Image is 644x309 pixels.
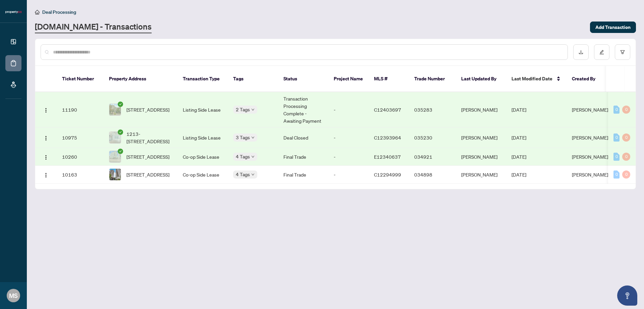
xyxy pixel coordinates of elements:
[613,170,620,179] div: 0
[109,169,121,180] img: thumbnail-img
[409,66,456,92] th: Trade Number
[572,107,608,113] span: [PERSON_NAME]
[118,129,123,135] span: check-circle
[126,171,169,178] span: [STREET_ADDRESS]
[177,148,228,166] td: Co-op Side Lease
[177,92,228,127] td: Listing Side Lease
[118,149,123,154] span: check-circle
[613,106,620,114] div: 0
[43,136,49,141] img: Logo
[278,166,328,184] td: Final Trade
[251,155,255,158] span: down
[590,22,636,33] button: Add Transaction
[409,148,456,166] td: 034921
[177,166,228,184] td: Co-op Side Lease
[177,127,228,148] td: Listing Side Lease
[456,127,506,148] td: [PERSON_NAME]
[118,102,123,107] span: check-circle
[57,127,104,148] td: 10975
[328,148,369,166] td: -
[409,166,456,184] td: 034898
[613,133,620,142] div: 0
[278,92,328,127] td: Transaction Processing Complete - Awaiting Payment
[35,21,152,33] a: [DOMAIN_NAME] - Transactions
[594,44,609,60] button: edit
[579,50,583,54] span: download
[374,134,401,141] span: C12393964
[620,50,625,54] span: filter
[456,92,506,127] td: [PERSON_NAME]
[109,104,121,115] img: thumbnail-img
[177,66,228,92] th: Transaction Type
[512,154,526,160] span: [DATE]
[43,108,49,113] img: Logo
[328,127,369,148] td: -
[622,153,630,161] div: 0
[126,153,169,160] span: [STREET_ADDRESS]
[595,22,631,33] span: Add Transaction
[456,148,506,166] td: [PERSON_NAME]
[374,171,401,178] span: C12294999
[573,44,589,60] button: download
[42,9,76,15] span: Deal Processing
[617,285,637,306] button: Open asap
[572,171,608,178] span: [PERSON_NAME]
[251,108,255,111] span: down
[328,166,369,184] td: -
[41,132,51,143] button: Logo
[613,153,620,161] div: 0
[572,154,608,160] span: [PERSON_NAME]
[456,166,506,184] td: [PERSON_NAME]
[57,66,104,92] th: Ticket Number
[109,151,121,162] img: thumbnail-img
[278,148,328,166] td: Final Trade
[41,169,51,180] button: Logo
[35,10,40,14] span: home
[512,75,552,82] span: Last Modified Date
[622,133,630,142] div: 0
[512,171,526,178] span: [DATE]
[409,127,456,148] td: 035230
[615,44,630,60] button: filter
[126,106,169,113] span: [STREET_ADDRESS]
[369,66,409,92] th: MLS #
[104,66,177,92] th: Property Address
[278,127,328,148] td: Deal Closed
[599,50,604,54] span: edit
[622,170,630,179] div: 0
[622,106,630,114] div: 0
[278,66,328,92] th: Status
[43,172,49,178] img: Logo
[57,166,104,184] td: 10163
[236,133,250,141] span: 3 Tags
[228,66,278,92] th: Tags
[251,173,255,176] span: down
[251,136,255,139] span: down
[567,66,607,92] th: Created By
[109,132,121,143] img: thumbnail-img
[43,155,49,160] img: Logo
[9,291,18,300] span: MS
[57,92,104,127] td: 11190
[126,130,172,145] span: 1213-[STREET_ADDRESS]
[328,66,369,92] th: Project Name
[236,170,250,178] span: 4 Tags
[57,148,104,166] td: 10260
[41,104,51,115] button: Logo
[374,107,401,113] span: C12403697
[236,153,250,160] span: 4 Tags
[512,134,526,141] span: [DATE]
[572,134,608,141] span: [PERSON_NAME]
[374,154,401,160] span: E12340637
[506,66,567,92] th: Last Modified Date
[328,92,369,127] td: -
[236,106,250,113] span: 2 Tags
[41,151,51,162] button: Logo
[409,92,456,127] td: 035283
[456,66,506,92] th: Last Updated By
[5,10,21,14] img: logo
[512,107,526,113] span: [DATE]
